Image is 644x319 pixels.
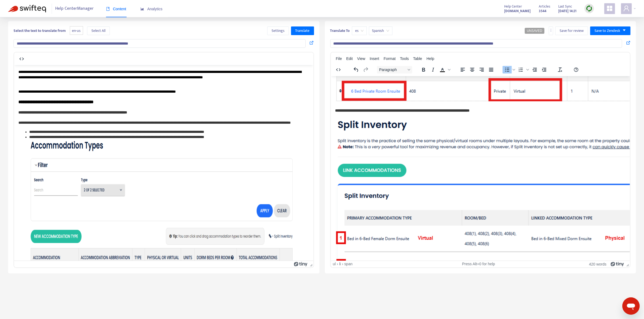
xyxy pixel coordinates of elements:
div: › [342,262,343,266]
button: Translate [291,26,314,35]
button: Undo [351,66,361,73]
div: ul [333,262,336,266]
div: Numbered list [516,66,530,73]
button: Align left [458,66,467,73]
span: caret-down [622,28,626,32]
button: Increase indent [539,66,549,73]
button: Help [571,66,580,73]
button: Bold [419,66,428,73]
span: Table [413,56,422,61]
img: 41237145750427 [4,42,398,202]
a: Powered by Tiny [294,262,308,266]
a: Powered by Tiny [611,262,624,266]
iframe: Rich Text Area [331,76,630,261]
div: Press the Up and Down arrow keys to resize the editor. [624,261,630,267]
span: Content [106,7,126,11]
span: Format [384,56,395,61]
span: Paragraph [379,68,405,72]
div: Press the Up and Down arrow keys to resize the editor. [308,261,313,267]
span: Analytics [140,7,163,11]
strong: [DATE] 14:21 [558,8,576,14]
span: more [549,28,553,32]
span: user [623,5,630,12]
span: area-chart [140,7,144,11]
span: View [357,56,365,61]
b: Select the text to translate from [14,28,66,34]
span: Help Center Manager [55,4,94,14]
span: Articles [539,4,550,9]
span: UNSAVED [527,29,542,33]
span: Settings [272,28,285,34]
div: Press Alt+0 for help [430,262,527,266]
div: Bullet list [502,66,516,73]
img: Swifteq [8,5,46,12]
button: Redo [361,66,370,73]
iframe: Rich Text Area [14,65,313,261]
span: Save to Zendesk [595,28,620,34]
strong: 3544 [539,8,546,14]
button: Save to Zendeskcaret-down [590,26,630,35]
span: book [106,7,110,11]
span: es [355,27,364,35]
span: Tools [400,56,409,61]
iframe: Botón para iniciar la ventana de mensajería [622,297,640,315]
button: Select All [87,26,110,35]
span: en-us [70,26,83,35]
button: Block Paragraph [377,66,412,73]
div: li [339,262,341,266]
span: Select All [91,28,105,34]
button: Align center [467,66,477,73]
span: Edit [346,56,353,61]
button: Settings [267,26,289,35]
div: › [337,262,338,266]
div: span [344,262,352,266]
span: File [336,56,342,61]
button: more [549,26,553,35]
button: Italic [428,66,437,73]
span: Spanish [372,27,389,35]
img: sync.dc5367851b00ba804db3.png [586,5,593,12]
button: Justify [486,66,496,73]
span: Translate [295,28,310,34]
button: Decrease indent [530,66,539,73]
button: 420 words [589,262,607,266]
button: Save for review [555,26,588,35]
span: Save for review [560,28,584,34]
button: Align right [477,66,486,73]
span: Help Center [504,4,522,9]
img: 41237145745435 [15,75,279,242]
button: Clear formatting [555,66,564,73]
span: appstore [606,5,613,12]
span: Insert [370,56,379,61]
span: Last Sync [558,4,572,9]
span: Help [427,56,434,61]
a: [DOMAIN_NAME] [504,8,531,14]
b: Translate To [330,28,350,34]
div: Text color Black [438,66,451,73]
